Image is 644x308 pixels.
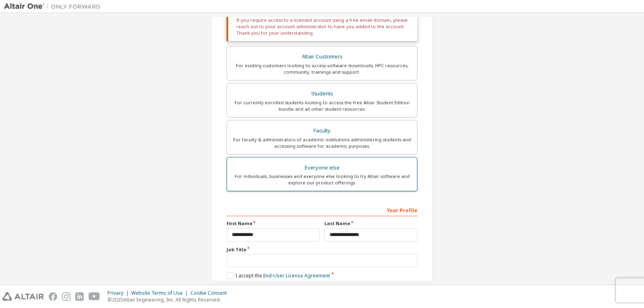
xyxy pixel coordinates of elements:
div: Students [232,88,412,99]
div: For individuals, businesses and everyone else looking to try Altair software and explore our prod... [232,173,412,186]
img: linkedin.svg [75,292,84,301]
div: Privacy [107,290,131,296]
div: For faculty & administrators of academic institutions administering students and accessing softwa... [232,136,412,149]
div: Your Profile [227,203,417,216]
div: Website Terms of Use [131,290,190,296]
div: Cookie Consent [190,290,232,296]
label: I accept the [227,272,330,279]
img: instagram.svg [62,292,70,301]
div: For existing customers looking to access software downloads, HPC resources, community, trainings ... [232,62,412,75]
div: For currently enrolled students looking to access the free Altair Student Edition bundle and all ... [232,99,412,112]
label: First Name [227,220,320,227]
label: Last Name [324,220,417,227]
p: © 2025 Altair Engineering, Inc. All Rights Reserved. [107,296,232,303]
div: Everyone else [232,162,412,174]
div: Faculty [232,125,412,136]
img: facebook.svg [49,292,57,301]
img: youtube.svg [89,292,100,301]
img: altair_logo.svg [2,292,44,301]
img: Altair One [4,2,105,10]
label: Job Title [227,246,417,253]
div: Altair Customers [232,51,412,62]
a: End-User License Agreement [263,272,330,279]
